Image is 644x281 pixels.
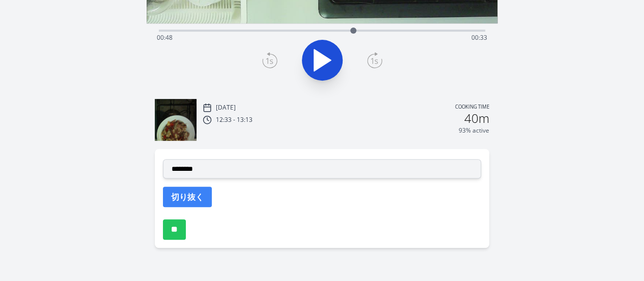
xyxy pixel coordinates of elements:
button: 切り抜く [163,187,212,207]
span: 00:48 [157,33,173,42]
p: 93% active [459,126,489,135]
p: [DATE] [216,104,236,112]
img: 250927033435_thumb.jpeg [155,99,197,141]
span: 00:33 [471,33,487,42]
h2: 40m [464,112,489,124]
p: 12:33 - 13:13 [216,116,253,124]
p: Cooking time [455,103,489,112]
